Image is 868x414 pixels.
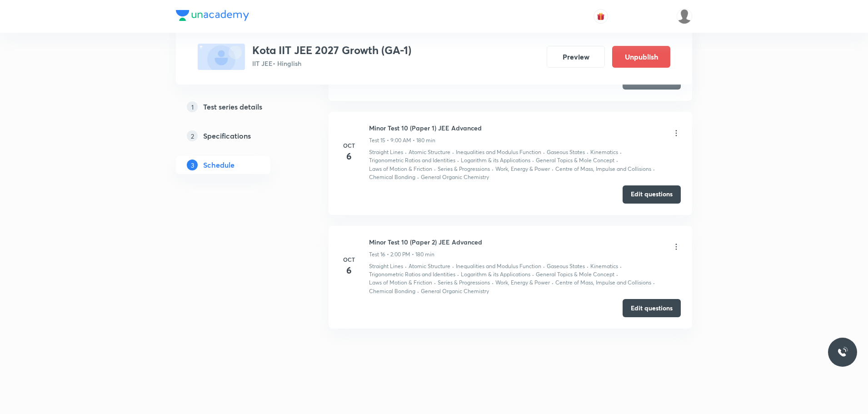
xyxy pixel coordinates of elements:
p: Work, Energy & Power [495,279,550,287]
button: Edit questions [623,299,681,317]
div: · [492,165,494,173]
p: Kinematics [590,262,618,270]
p: Inequalities and Modulus Function [456,148,541,156]
p: Gaseous States [547,262,585,270]
div: · [434,279,436,287]
p: Kinematics [590,148,618,156]
img: Company Logo [176,10,249,21]
h6: Minor Test 10 (Paper 2) JEE Advanced [369,237,482,247]
h5: Schedule [203,160,234,170]
div: · [616,270,618,279]
p: Logarithm & its Applications [461,156,530,165]
p: Trigonometric Ratios and Identities [369,156,455,165]
h3: Kota IIT JEE 2027 Growth (GA-1) [252,44,411,57]
div: · [457,156,459,165]
p: Laws of Motion & Friction [369,279,432,287]
div: · [616,156,618,165]
a: 2Specifications [176,127,299,145]
p: 2 [187,130,198,141]
p: Series & Progressions [438,165,490,173]
p: Atomic Structure [409,262,450,270]
div: · [620,262,622,270]
img: fallback-thumbnail.png [198,44,245,70]
div: · [405,148,407,156]
div: · [543,148,545,156]
p: Logarithm & its Applications [461,270,530,279]
p: 3 [187,160,198,170]
p: Straight Lines [369,148,403,156]
p: General Organic Chemistry [421,287,489,295]
p: Straight Lines [369,262,403,270]
p: Laws of Motion & Friction [369,165,432,173]
p: Trigonometric Ratios and Identities [369,270,455,279]
p: 1 [187,101,198,112]
div: · [434,165,436,173]
a: Company Logo [176,10,249,23]
p: General Topics & Mole Concept [536,270,614,279]
div: · [417,287,419,295]
div: · [543,262,545,270]
p: Work, Energy & Power [495,165,550,173]
button: Edit questions [623,185,681,204]
h6: Minor Test 10 (Paper 1) JEE Advanced [369,123,482,133]
h6: Oct [340,255,358,264]
p: Chemical Bonding [369,173,415,181]
div: · [620,148,622,156]
div: · [653,279,655,287]
div: · [532,270,534,279]
p: Inequalities and Modulus Function [456,262,541,270]
p: General Organic Chemistry [421,173,489,181]
h5: Specifications [203,130,251,141]
img: Rohit Bhatnagar [677,9,692,24]
div: · [452,262,454,270]
p: Chemical Bonding [369,287,415,295]
div: · [405,262,407,270]
p: Series & Progressions [438,279,490,287]
div: · [587,262,589,270]
p: General Topics & Mole Concept [536,156,614,165]
h6: Oct [340,141,358,150]
div: · [587,148,589,156]
p: Atomic Structure [409,148,450,156]
button: Preview [547,46,605,68]
p: Centre of Mass, Impulse and Collisions [555,279,651,287]
div: · [552,279,554,287]
p: Gaseous States [547,148,585,156]
h5: Test series details [203,101,262,112]
p: Centre of Mass, Impulse and Collisions [555,165,651,173]
p: Test 16 • 2:00 PM • 180 min [369,250,434,259]
h4: 6 [340,150,358,163]
button: avatar [594,9,608,24]
div: · [452,148,454,156]
img: ttu [837,347,848,358]
img: avatar [597,12,605,20]
div: · [457,270,459,279]
div: · [653,165,655,173]
button: Unpublish [612,46,670,68]
div: · [552,165,554,173]
div: · [492,279,494,287]
h4: 6 [340,264,358,277]
div: · [417,173,419,181]
p: IIT JEE • Hinglish [252,59,411,68]
div: · [532,156,534,165]
p: Test 15 • 9:00 AM • 180 min [369,136,435,145]
a: 1Test series details [176,98,299,116]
